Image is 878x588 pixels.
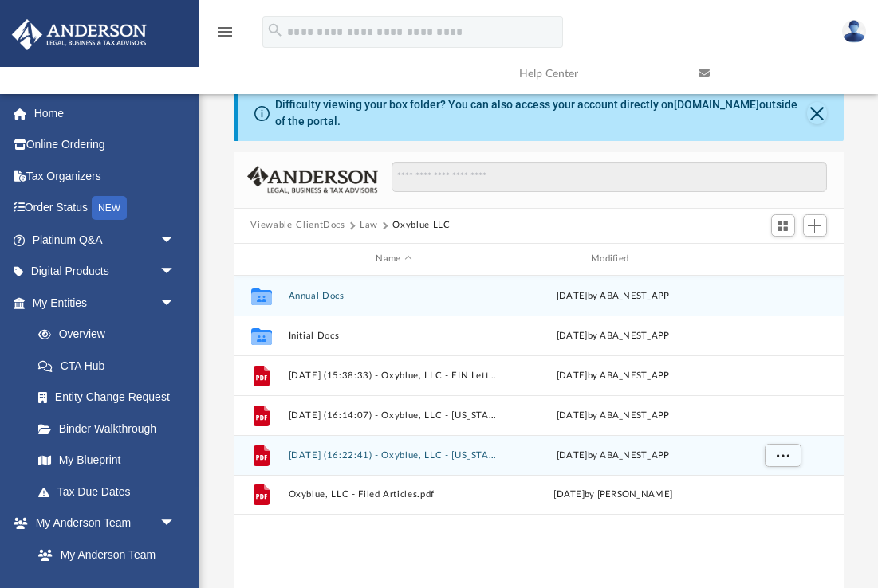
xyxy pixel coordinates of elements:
[22,539,183,570] a: My Anderson Team
[159,508,191,540] span: arrow_drop_down
[22,350,199,382] a: CTA Hub
[507,42,687,105] a: Help Center
[159,287,191,319] span: arrow_drop_down
[11,160,199,192] a: Tax Organizers
[22,413,199,445] a: Binder Walkthrough
[22,445,191,476] a: My Blueprint
[360,218,378,233] button: Law
[266,22,284,39] i: search
[11,129,199,161] a: Online Ordering
[215,30,234,41] a: menu
[275,96,808,130] div: Difficulty viewing your box folder? You can also access your account directly on outside of the p...
[842,20,866,43] img: User Pic
[392,162,826,192] input: Search files and folders
[11,224,199,256] a: Platinum Q&Aarrow_drop_down
[506,408,719,422] div: [DATE] by ABA_NEST_APP
[807,102,827,124] button: Close
[287,252,499,266] div: Name
[288,489,500,500] button: Oxyblue, LLC - Filed Articles.pdf
[22,476,199,508] a: Tax Due Dates
[506,448,719,462] div: [DATE] by ABA_NEST_APP
[215,22,234,41] i: menu
[92,196,127,220] div: NEW
[506,288,719,303] div: [DATE] by ABA_NEST_APP
[288,410,500,420] button: [DATE] (16:14:07) - Oxyblue, LLC - [US_STATE] Franchise from [US_STATE] Comptroller.pdf
[771,214,795,237] button: Switch to Grid View
[506,488,719,502] div: [DATE] by [PERSON_NAME]
[803,214,827,237] button: Add
[11,256,199,288] a: Digital Productsarrow_drop_down
[764,443,801,467] button: More options
[159,224,191,257] span: arrow_drop_down
[22,382,199,414] a: Entity Change Request
[159,256,191,288] span: arrow_drop_down
[7,19,152,50] img: Anderson Advisors Platinum Portal
[11,508,191,539] a: My Anderson Teamarrow_drop_down
[288,370,500,380] button: [DATE] (15:38:33) - Oxyblue, LLC - EIN Letter from IRS.pdf
[288,290,500,300] button: Annual Docs
[506,368,719,382] div: [DATE] by ABA_NEST_APP
[506,328,719,343] div: [DATE] by ABA_NEST_APP
[11,192,199,225] a: Order StatusNEW
[11,287,199,319] a: My Entitiesarrow_drop_down
[726,252,837,266] div: id
[240,252,280,266] div: id
[22,319,199,351] a: Overview
[250,218,345,233] button: Viewable-ClientDocs
[506,252,719,266] div: Modified
[392,218,450,233] button: Oxyblue LLC
[288,330,500,340] button: Initial Docs
[11,97,199,129] a: Home
[288,449,500,460] button: [DATE] (16:22:41) - Oxyblue, LLC - [US_STATE] Franchise from [US_STATE] Comptroller.pdf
